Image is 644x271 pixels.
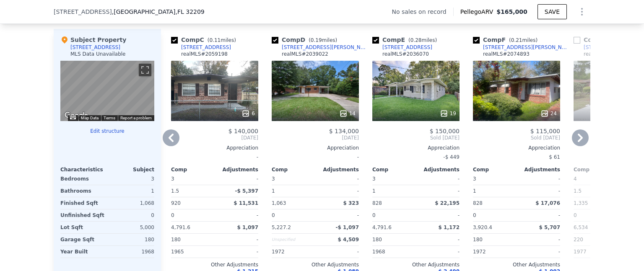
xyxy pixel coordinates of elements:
div: Subject [107,166,154,173]
a: Terms [104,116,115,120]
span: [DATE] [171,134,258,141]
button: Show Options [574,3,590,20]
span: $ 1,172 [439,225,460,230]
div: 1 [109,185,154,197]
div: Comp E [372,36,440,44]
div: - [518,209,560,221]
div: - [216,246,258,258]
span: ( miles) [405,37,440,43]
div: MLS Data Unavailable [70,51,126,57]
span: -$ 449 [443,154,460,160]
span: -$ 5,397 [235,188,258,194]
span: 0 [473,212,476,218]
span: $ 61 [549,154,560,160]
div: - [317,185,359,197]
div: No sales on record [392,8,453,16]
span: Pellego ARV [460,8,497,16]
button: Toggle fullscreen view [139,64,151,76]
div: 180 [109,234,154,245]
div: Comp [171,166,215,173]
div: Other Adjustments [372,261,460,268]
span: [STREET_ADDRESS] [54,8,112,16]
div: Year Built [60,246,106,258]
div: Appreciation [272,145,359,151]
a: [STREET_ADDRESS][PERSON_NAME] [272,44,369,51]
span: 828 [372,200,382,206]
span: [DATE] [272,134,359,141]
div: [STREET_ADDRESS] [70,44,120,51]
div: - [418,173,460,185]
div: 19 [440,109,456,118]
span: 3 [372,176,376,182]
span: 828 [473,200,483,206]
span: Sold [DATE] [473,134,560,141]
div: - [216,173,258,185]
span: $ 22,195 [435,200,460,206]
div: 1 [473,185,515,197]
div: Appreciation [372,145,460,151]
div: 1.5 [574,185,615,197]
div: - [518,234,560,245]
div: Adjustments [517,166,560,173]
div: - [171,151,258,163]
span: 4,791.6 [372,225,392,230]
div: Lot Sqft [60,222,106,233]
div: Unspecified [272,234,314,245]
div: 1,068 [109,197,154,209]
span: $ 134,000 [329,128,359,134]
span: 180 [171,237,181,243]
div: Comp G [574,36,642,44]
div: - [418,185,460,197]
span: 6,534 [574,225,588,230]
span: $ 140,000 [229,128,258,134]
button: SAVE [538,4,567,19]
span: $ 323 [343,200,359,206]
span: 4 [574,176,577,182]
img: Google [62,110,90,121]
span: $165,000 [496,8,527,15]
div: - [518,173,560,185]
a: Open this area in Google Maps (opens a new window) [62,110,90,121]
div: [STREET_ADDRESS] [382,44,432,51]
span: $ 5,707 [539,225,560,230]
div: Garage Sqft [60,234,106,245]
div: realMLS # 2067459 [584,51,630,57]
span: 5,227.2 [272,225,291,230]
span: 3 [171,176,174,182]
div: 0 [109,209,154,221]
div: Comp F [473,36,541,44]
button: Keyboard shortcuts [70,116,76,119]
div: - [317,209,359,221]
span: ( miles) [506,37,541,43]
span: 0 [574,212,577,218]
span: , [GEOGRAPHIC_DATA] [112,8,205,16]
a: [STREET_ADDRESS] [372,44,432,51]
div: Street View [60,61,154,121]
span: $ 4,509 [338,237,359,243]
span: 0 [272,212,275,218]
div: [STREET_ADDRESS][PERSON_NAME] [483,44,570,51]
span: $ 150,000 [430,128,460,134]
div: 1.5 [171,185,213,197]
span: $ 17,076 [535,200,560,206]
div: Comp D [272,36,340,44]
div: realMLS # 2036070 [382,51,429,57]
span: 220 [574,237,583,243]
span: 180 [473,237,483,243]
span: -$ 1,097 [336,225,359,230]
span: 0.28 [410,37,422,43]
div: realMLS # 2039022 [282,51,328,57]
div: - [272,151,359,163]
span: 1,335 [574,200,588,206]
div: Other Adjustments [473,261,560,268]
div: - [418,246,460,258]
div: [STREET_ADDRESS] [181,44,231,51]
div: Bedrooms [60,173,106,185]
div: - [418,209,460,221]
div: realMLS # 2059198 [181,51,228,57]
div: Comp [372,166,416,173]
span: 3,920.4 [473,225,492,230]
div: - [317,246,359,258]
div: 1 [272,185,314,197]
div: - [317,173,359,185]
